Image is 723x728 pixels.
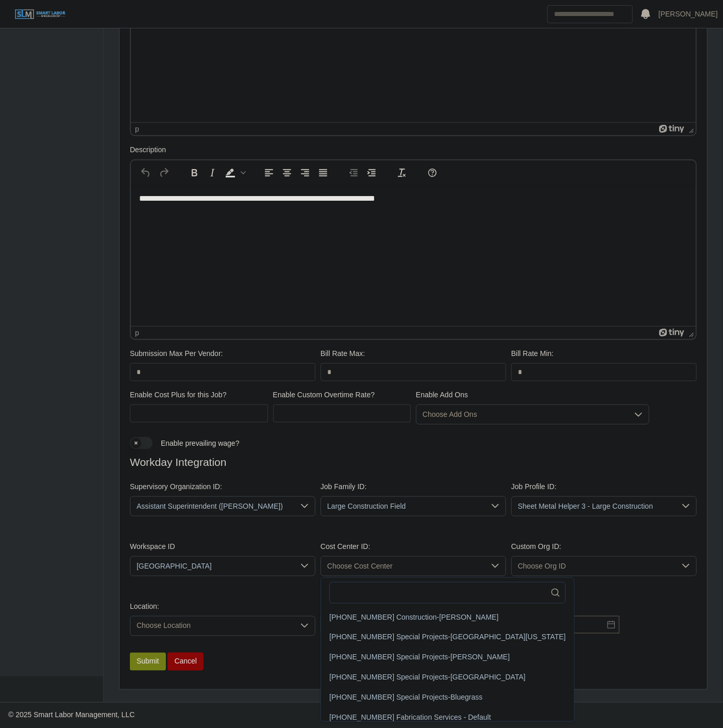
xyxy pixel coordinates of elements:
h4: Workday Integration [130,456,697,468]
label: Location: [130,601,159,612]
button: Increase indent [363,166,380,180]
span: Assistant Superintendent (Matthew Wade) [130,497,294,516]
li: 01-30-05-00 Special Projects-North Alabama [323,628,572,647]
button: Enable prevailing wage? [130,437,153,449]
span: [PHONE_NUMBER] Special Projects-Bluegrass [329,692,482,703]
span: [PHONE_NUMBER] Special Projects-[GEOGRAPHIC_DATA][US_STATE] [329,632,566,643]
span: Choose Cost Center [321,557,485,576]
div: Background color Black [222,166,247,180]
span: Choose Org ID [512,557,676,576]
button: Align left [260,166,278,180]
span: [PHONE_NUMBER] Special Projects-[GEOGRAPHIC_DATA] [329,672,526,683]
label: Bill Rate Min: [511,348,553,359]
div: Choose Add Ons [416,405,628,424]
span: Enable prevailing wage? [161,439,240,447]
input: Search [547,5,633,23]
button: Clear formatting [393,166,411,180]
a: Cancel [167,653,204,671]
label: Cost Center ID: [321,541,370,552]
a: Powered by Tiny [659,329,685,337]
li: 01-30-01-00 Special Projects-Franklin [323,648,572,667]
iframe: Rich Text Area [131,185,696,326]
span: Sheet Metal Helper 3 - Large Construction [512,497,676,516]
button: Submit [130,653,166,671]
label: Enable Cost Plus for this Job? [130,390,227,400]
a: [PERSON_NAME] [659,9,718,20]
div: Press the Up and Down arrow keys to resize the editor. [685,327,696,339]
button: Bold [186,166,203,180]
label: Workspace ID [130,541,175,552]
a: Powered by Tiny [659,125,685,133]
label: Job Profile ID: [511,481,557,492]
label: Custom Org ID: [511,541,561,552]
li: 01-01-01-00 Construction-Franklin [323,608,572,627]
li: 01-30-04-00 Special Projects-Cumberland [323,668,572,687]
div: p [135,329,139,337]
span: [PHONE_NUMBER] Construction-[PERSON_NAME] [329,612,498,623]
label: Submission Max Per Vendor: [130,348,223,359]
label: Job Family ID: [321,481,366,492]
button: Redo [155,166,173,180]
span: [PHONE_NUMBER] Fabrication Services - Default [329,713,491,723]
li: 01-30-06-00 Special Projects-Bluegrass [323,688,572,707]
li: 01-50-01-00 Fabrication Services - Default [323,708,572,727]
label: Bill Rate Max: [321,348,365,359]
span: [PHONE_NUMBER] Special Projects-[PERSON_NAME] [329,652,510,663]
label: Description [130,144,166,155]
span: Franklin Field [130,557,294,576]
button: Decrease indent [345,166,362,180]
button: Justify [314,166,332,180]
span: Choose Location [130,617,294,636]
img: SLM Logo [14,9,66,20]
label: Supervisory Organization ID: [130,481,222,492]
span: © 2025 Smart Labor Management, LLC [8,711,134,719]
button: Align center [278,166,296,180]
label: Enable Custom Overtime Rate? [273,390,375,400]
label: Enable Add Ons [416,390,468,400]
span: Large Construction Field [321,497,485,516]
button: Help [424,166,441,180]
button: Align right [296,166,314,180]
button: Undo [137,166,155,180]
button: Italic [204,166,221,180]
div: Press the Up and Down arrow keys to resize the editor. [685,123,696,135]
